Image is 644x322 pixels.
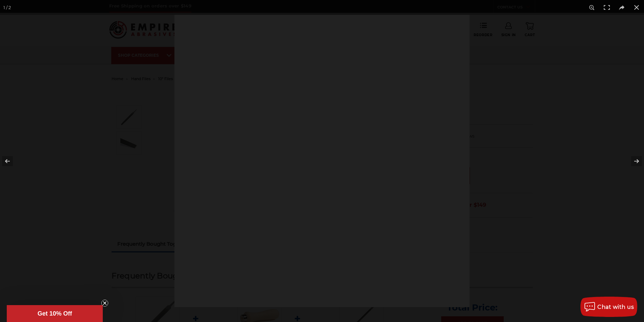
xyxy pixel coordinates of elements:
[620,144,644,178] button: Next (arrow right)
[101,300,108,306] button: Close teaser
[38,310,72,317] span: Get 10% Off
[597,304,634,310] span: Chat with us
[7,305,103,322] div: Get 10% OffClose teaser
[580,297,637,317] button: Chat with us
